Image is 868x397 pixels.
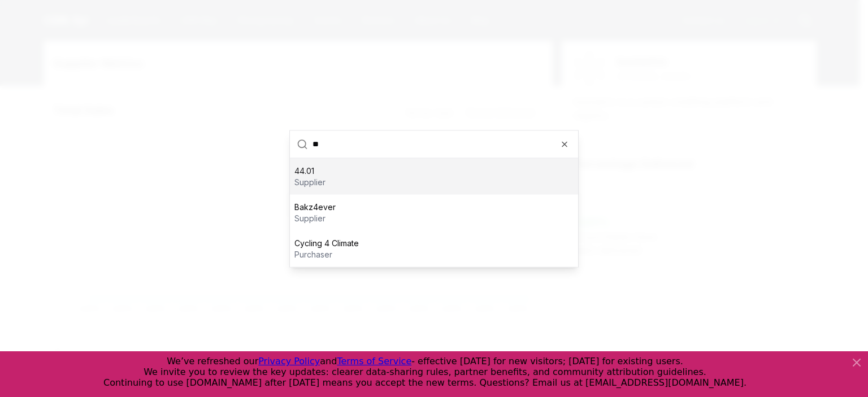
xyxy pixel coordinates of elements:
p: supplier [294,176,325,187]
p: Cycling 4 Climate [294,237,359,248]
p: supplier [294,212,336,224]
p: Bakz4ever [294,201,336,212]
p: purchaser [294,248,359,260]
p: 44.01 [294,165,325,176]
